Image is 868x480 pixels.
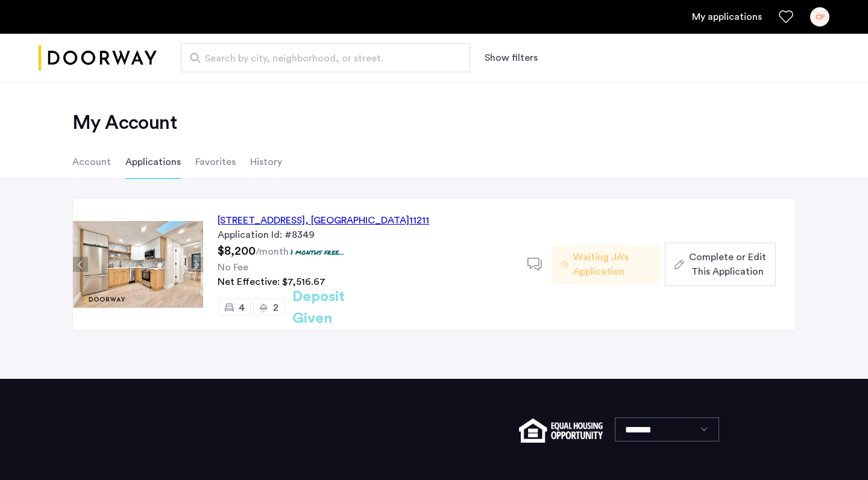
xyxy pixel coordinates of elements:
div: CF [810,7,829,26]
sub: /month [256,247,289,257]
img: Apartment photo [73,221,203,308]
span: , [GEOGRAPHIC_DATA] [305,216,409,225]
span: Waiting JA's Application [573,250,650,279]
button: Show or hide filters [485,51,538,65]
h2: My Account [72,111,796,135]
li: Account [72,145,111,179]
span: 2 [273,303,278,313]
a: Favorites [779,10,793,24]
span: $8,200 [218,245,256,257]
input: Apartment Search [181,43,470,72]
li: Favorites [195,145,236,179]
p: 1 months free... [291,247,344,257]
span: Complete or Edit This Application [689,250,766,279]
span: 4 [239,303,245,313]
img: equal-housing.png [519,419,603,443]
button: button [665,243,776,286]
div: Application Id: #8349 [218,228,513,242]
h2: Deposit Given [292,286,388,329]
img: logo [39,36,157,81]
select: Language select [615,417,719,441]
button: Next apartment [188,257,203,272]
span: No Fee [218,263,248,272]
li: History [250,145,282,179]
span: Net Effective: $7,516.67 [218,277,325,287]
a: My application [692,10,762,24]
button: Previous apartment [73,257,88,272]
div: [STREET_ADDRESS] 11211 [218,213,429,228]
a: Cazamio logo [39,36,157,81]
li: Applications [125,145,181,179]
span: Search by city, neighborhood, or street. [205,51,436,66]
